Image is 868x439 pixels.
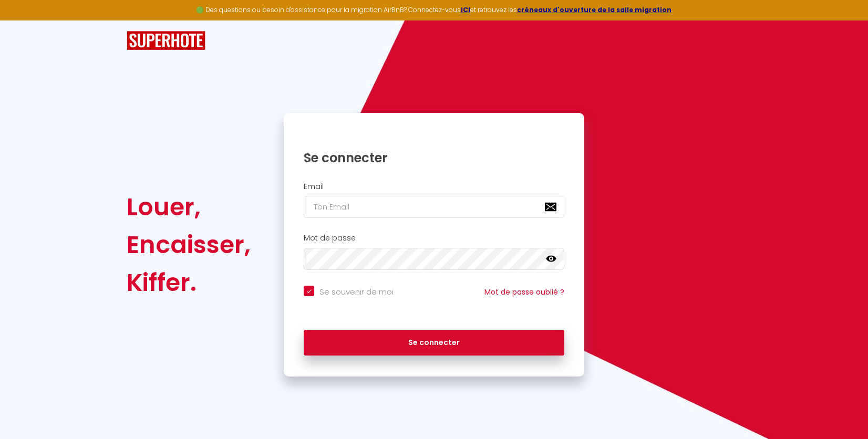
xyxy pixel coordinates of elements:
a: Mot de passe oublié ? [484,287,564,297]
img: SuperHote logo [127,31,205,50]
a: ICI [461,5,470,14]
h2: Email [304,182,564,191]
div: Kiffer. [127,264,251,301]
input: Ton Email [304,196,564,218]
h1: Se connecter [304,150,564,166]
h2: Mot de passe [304,234,564,243]
a: créneaux d'ouverture de la salle migration [517,5,671,14]
button: Se connecter [304,330,564,356]
div: Encaisser, [127,226,251,264]
div: Louer, [127,188,251,226]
